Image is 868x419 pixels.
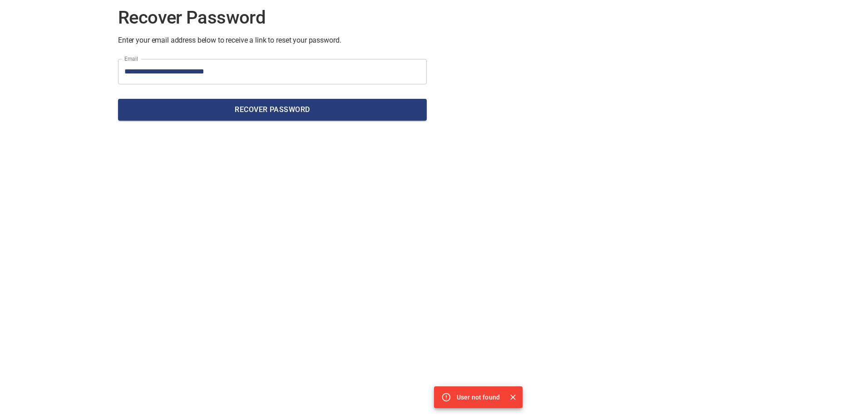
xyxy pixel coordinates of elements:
span: Recover Password [125,103,419,116]
h2: Enter your email address below to receive a link to reset your password. [118,36,427,44]
h1: Recover Password [118,7,427,29]
button: Recover Password [118,99,427,121]
p: User not found [457,393,500,402]
button: Close [507,391,519,403]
